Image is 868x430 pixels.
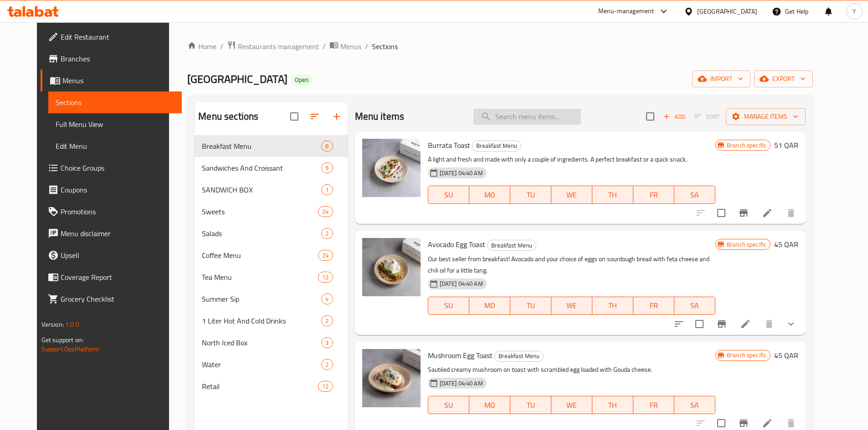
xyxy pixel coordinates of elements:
[41,179,182,201] a: Coupons
[195,179,347,201] div: SANDWICH BOX1
[61,162,175,173] span: Choice Groups
[723,240,770,249] span: Branch specific
[202,206,318,217] span: Sweets
[774,349,798,362] h6: 45 QAR
[551,186,592,204] button: WE
[436,379,487,388] span: [DATE] 04:40 AM
[551,297,592,315] button: WE
[712,203,731,223] span: Select to update
[202,162,321,173] span: Sandwiches And Croissant
[322,317,332,325] span: 2
[202,315,321,326] div: 1 Liter Hot And Cold Drinks
[555,188,589,202] span: WE
[473,109,581,125] input: search
[678,299,712,312] span: SA
[322,339,332,347] span: 3
[633,186,674,204] button: FR
[41,288,182,310] a: Grocery Checklist
[56,119,175,130] span: Full Menu View
[596,299,630,312] span: TH
[740,319,751,329] a: Edit menu item
[689,110,726,124] span: Select section first
[362,238,421,296] img: Avocado Egg Toast
[318,207,332,216] span: 24
[697,6,757,16] div: [GEOGRAPHIC_DATA]
[321,293,333,304] div: items
[41,157,182,179] a: Choice Groups
[662,111,687,122] span: Add
[285,107,304,126] span: Select all sections
[41,244,182,266] a: Upsell
[61,293,175,304] span: Grocery Checklist
[774,139,798,152] h6: 51 QAR
[428,186,469,204] button: SU
[637,299,671,312] span: FR
[187,41,216,52] a: Home
[326,106,348,127] button: Add section
[322,164,332,172] span: 9
[473,299,507,312] span: MO
[322,142,332,151] span: 8
[758,313,780,335] button: delete
[726,108,806,125] button: Manage items
[62,75,175,86] span: Menus
[592,297,633,315] button: TH
[198,110,258,123] h2: Menu sections
[780,313,802,335] button: show more
[473,399,507,412] span: MO
[195,375,347,397] div: Retail12
[762,207,773,218] a: Edit menu item
[355,110,405,123] h2: Menu items
[596,188,630,202] span: TH
[202,250,318,261] span: Coffee Menu
[678,399,712,412] span: SA
[690,314,709,334] span: Select to update
[202,359,321,370] div: Water
[473,188,507,202] span: MO
[195,288,347,310] div: Summer Sip4
[318,272,333,283] div: items
[733,202,755,224] button: Branch-specific-item
[510,297,551,315] button: TU
[432,299,466,312] span: SU
[598,6,654,17] div: Menu-management
[668,313,690,335] button: sort-choices
[202,337,321,348] span: North Iced Box
[41,201,182,223] a: Promotions
[195,244,347,266] div: Coffee Menu24
[291,76,312,84] span: Open
[551,396,592,414] button: WE
[321,228,333,239] div: items
[340,41,361,52] span: Menus
[227,40,319,52] a: Restaurants management
[723,141,770,150] span: Branch specific
[428,154,715,165] p: A light and fresh and made with only a couple of ingredients. A perfect breakfast or a quick snack.
[428,396,469,414] button: SU
[329,40,361,52] a: Menus
[202,228,321,239] span: Salads
[41,223,182,244] a: Menu disclaimer
[555,399,589,412] span: WE
[321,315,333,326] div: items
[202,272,318,283] div: Tea Menu
[202,293,321,304] span: Summer Sip
[321,184,333,195] div: items
[195,310,347,332] div: 1 Liter Hot And Cold Drinks2
[436,279,487,288] span: [DATE] 04:40 AM
[56,141,175,152] span: Edit Menu
[41,319,64,330] span: Version:
[762,418,773,429] a: Edit menu item
[633,396,674,414] button: FR
[41,334,83,346] span: Get support on:
[487,240,536,251] div: Breakfast Menu
[432,399,466,412] span: SU
[195,266,347,288] div: Tea Menu12
[469,186,510,204] button: MO
[514,188,548,202] span: TU
[428,238,485,251] span: Avocado Egg Toast
[318,381,333,392] div: items
[187,40,813,52] nav: breadcrumb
